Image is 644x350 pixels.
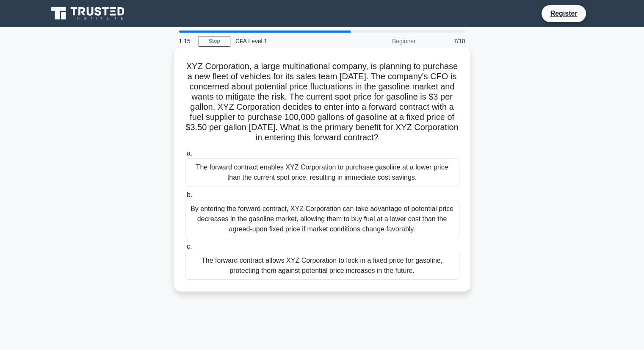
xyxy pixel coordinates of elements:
a: Register [545,8,582,19]
div: The forward contract allows XYZ Corporation to lock in a fixed price for gasoline, protecting the... [185,252,459,280]
div: By entering the forward contract, XYZ Corporation can take advantage of potential price decreases... [185,200,459,238]
h5: XYZ Corporation, a large multinational company, is planning to purchase a new fleet of vehicles f... [184,61,460,143]
span: b. [187,191,192,198]
div: Beginner [347,33,421,50]
a: Stop [199,36,230,47]
span: a. [187,150,192,157]
div: 7/10 [421,33,470,50]
div: CFA Level 1 [230,33,347,50]
div: 1:15 [174,33,199,50]
div: The forward contract enables XYZ Corporation to purchase gasoline at a lower price than the curre... [185,158,459,186]
span: c. [187,243,192,250]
